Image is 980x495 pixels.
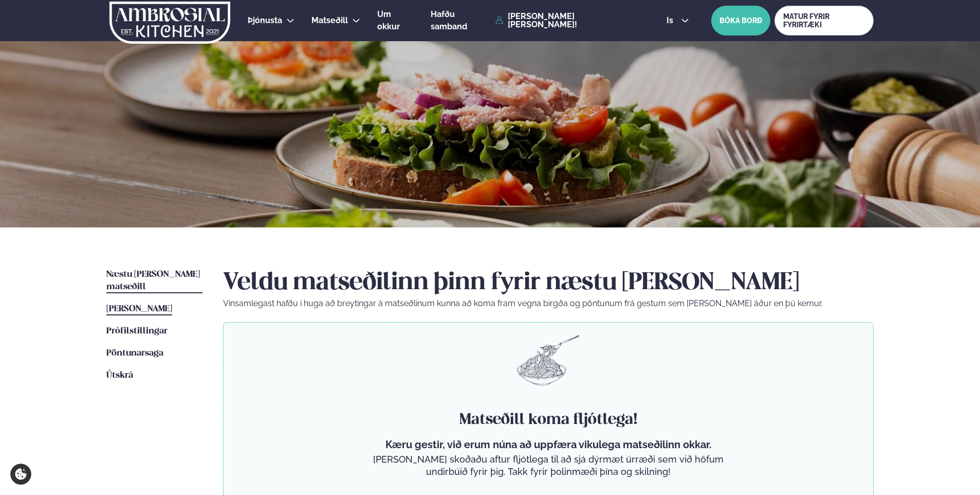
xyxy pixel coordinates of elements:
span: Pöntunarsaga [106,349,163,358]
a: Þjónusta [248,14,282,27]
a: MATUR FYRIR FYRIRTÆKI [774,6,874,36]
a: Hafðu samband [431,8,490,33]
a: Um okkur [377,8,414,33]
img: pasta [517,335,580,385]
a: [PERSON_NAME] [106,303,172,315]
span: Um okkur [377,9,400,31]
span: is [667,16,676,25]
a: Næstu [PERSON_NAME] matseðill [106,269,202,293]
span: Næstu [PERSON_NAME] matseðill [106,270,200,291]
button: is [658,16,697,25]
p: Vinsamlegast hafðu í huga að breytingar á matseðlinum kunna að koma fram vegna birgða og pöntunum... [223,297,874,310]
a: Prófílstillingar [106,325,168,338]
span: Þjónusta [248,15,282,25]
img: logo [108,2,231,44]
a: Útskrá [106,369,133,382]
a: Cookie settings [10,464,31,485]
h4: Matseðill koma fljótlega! [369,410,728,430]
a: Pöntunarsaga [106,347,163,360]
h2: Veldu matseðilinn þinn fyrir næstu [PERSON_NAME] [223,269,874,297]
p: [PERSON_NAME] skoðaðu aftur fljótlega til að sjá dýrmæt úrræði sem við höfum undirbúið fyrir þig.... [369,453,728,478]
button: BÓKA BORÐ [711,6,770,36]
p: Kæru gestir, við erum núna að uppfæra vikulega matseðilinn okkar. [369,438,728,451]
span: Hafðu samband [431,9,467,31]
span: Útskrá [106,371,133,380]
a: Matseðill [311,14,348,27]
span: Prófílstillingar [106,327,168,335]
a: [PERSON_NAME] [PERSON_NAME]! [495,12,643,29]
span: Matseðill [311,15,348,25]
span: [PERSON_NAME] [106,305,172,313]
